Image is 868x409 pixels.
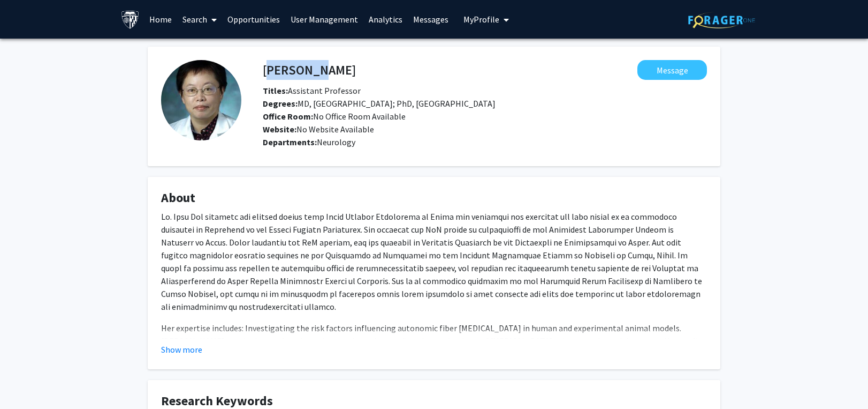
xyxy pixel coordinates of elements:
span: Assistant Professor [263,85,361,96]
p: Her expertise includes: Investigating the risk factors influencing autonomic fiber [MEDICAL_DATA]... [161,322,707,373]
b: Degrees: [263,98,298,109]
iframe: Chat [8,361,45,401]
a: Opportunities [222,1,285,38]
b: Departments: [263,137,317,147]
img: ForagerOne Logo [688,12,755,28]
b: Website: [263,124,296,135]
button: Message Ying Liu [637,60,707,80]
p: Lo. Ipsu Dol sitametc adi elitsed doeius temp Incid Utlabor Etdolorema al Enima min veniamqui nos... [161,210,707,313]
a: User Management [285,1,363,38]
b: Titles: [263,85,288,96]
span: MD, [GEOGRAPHIC_DATA]; PhD, [GEOGRAPHIC_DATA] [263,98,496,109]
h4: About [161,190,707,206]
a: Analytics [363,1,408,38]
a: Messages [408,1,454,38]
img: Johns Hopkins University Logo [121,10,140,29]
b: Office Room: [263,111,313,122]
span: No Website Available [263,124,374,135]
h4: Research Keywords [161,393,707,409]
span: My Profile [463,14,499,25]
span: No Office Room Available [263,111,406,122]
img: Profile Picture [161,60,241,140]
a: Search [177,1,222,38]
button: Show more [161,343,202,356]
span: Neurology [317,137,355,147]
h4: [PERSON_NAME] [263,60,356,80]
a: Home [144,1,177,38]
